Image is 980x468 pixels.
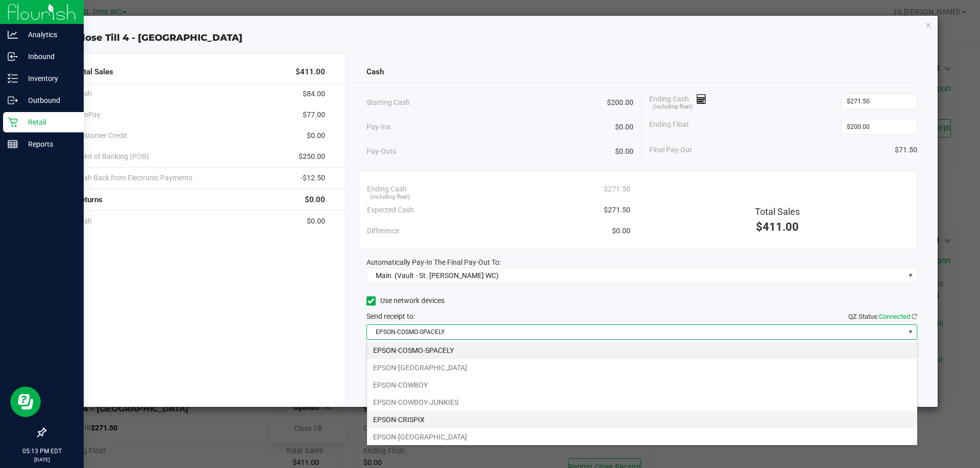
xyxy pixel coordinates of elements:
[366,258,501,266] span: Automatically Pay-In The Final Pay-Out To:
[76,66,113,78] span: Total Sales
[604,205,630,215] span: $271.50
[649,94,706,109] span: Ending Cash
[303,89,325,99] span: $84.00
[18,94,79,106] p: Outbound
[18,116,79,128] p: Retail
[18,72,79,85] p: Inventory
[395,271,499,280] span: (Vault - St. [PERSON_NAME] WC)
[18,138,79,150] p: Reports
[879,313,910,320] span: Connected
[755,206,800,217] span: Total Sales
[612,226,630,236] span: $0.00
[367,394,917,411] li: EPSON-COWBOY-JUNKIES
[367,359,917,376] li: EPSON-[GEOGRAPHIC_DATA]
[296,66,325,78] span: $411.00
[649,119,689,134] span: Ending Float
[76,130,127,141] span: Customer Credit
[895,145,917,155] span: $71.50
[8,139,18,149] inline-svg: Reports
[367,376,917,394] li: EPSON-COWBOY
[366,122,390,132] span: Pay-Ins
[607,97,633,108] span: $200.00
[18,50,79,63] p: Inbound
[76,189,325,211] div: Returns
[367,325,904,339] span: EPSON-COSMO-SPACELY
[8,95,18,105] inline-svg: Outbound
[307,130,325,141] span: $0.00
[305,194,325,206] span: $0.00
[366,66,384,78] span: Cash
[301,173,325,183] span: -$12.50
[367,184,407,195] span: Ending Cash
[649,145,692,155] span: Final Pay-Out
[370,193,410,202] span: (including float)
[299,151,325,162] span: $250.00
[8,30,18,40] inline-svg: Analytics
[76,151,149,162] span: Point of Banking (POB)
[848,313,917,320] span: QZ Status:
[366,295,445,306] label: Use network devices
[367,411,917,428] li: EPSON-CRISPIX
[366,97,410,108] span: Starting Cash
[8,51,18,62] inline-svg: Inbound
[8,117,18,127] inline-svg: Retail
[76,173,192,183] span: Cash Back from Electronic Payments
[756,221,799,233] span: $411.00
[10,387,41,417] iframe: Resource center
[50,31,938,45] div: Close Till 4 - [GEOGRAPHIC_DATA]
[367,342,917,359] li: EPSON-COSMO-SPACELY
[376,271,391,280] span: Main
[367,428,917,446] li: EPSON-[GEOGRAPHIC_DATA]
[653,103,693,112] span: (including float)
[366,312,415,320] span: Send receipt to:
[5,447,79,456] p: 05:13 PM EDT
[5,456,79,463] p: [DATE]
[18,29,79,41] p: Analytics
[307,216,325,227] span: $0.00
[76,109,101,120] span: CanPay
[615,122,633,132] span: $0.00
[604,184,630,195] span: $271.50
[367,226,399,236] span: Difference
[615,146,633,157] span: $0.00
[367,205,414,215] span: Expected Cash
[366,146,396,157] span: Pay-Outs
[303,109,325,120] span: $77.00
[8,73,18,84] inline-svg: Inventory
